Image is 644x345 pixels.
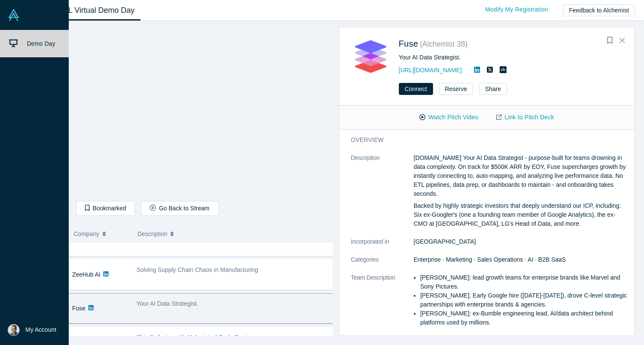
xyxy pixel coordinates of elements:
[26,325,56,334] span: My Account
[351,237,414,255] dt: Incorporated in
[399,53,623,62] div: Your AI Data Strategist.
[616,34,629,47] button: Close
[399,39,419,48] a: Fuse
[420,291,629,309] li: [PERSON_NAME]: Early Google hire ([DATE]-[DATE]), drove C-level strategic partnerships with enter...
[414,153,629,198] p: [DOMAIN_NAME] Your AI Data Strategist - purpose-built for teams drowning in data complexity. On t...
[36,28,332,195] iframe: Fuse
[137,300,199,307] span: Your AI Data Strategist.
[72,237,103,244] a: Arithmedics
[476,2,557,17] a: Modify My Registration
[604,35,616,47] button: Bookmark
[351,37,390,76] img: Fuse's Logo
[74,225,129,243] button: Company
[420,309,629,327] li: [PERSON_NAME]: ex-Bumble engineering lead, AI/data architect behind platforms used by millions.
[414,256,566,263] span: Enterprise · Marketing · Sales Operations · AI · B2B SaaS
[479,83,507,95] button: Share
[410,110,487,125] button: Watch Pitch Video
[72,271,100,278] a: ZeeHub AI
[36,0,141,21] a: Class XL Virtual Demo Day
[141,201,218,216] button: Go Back to Stream
[399,83,433,95] button: Connect
[351,153,414,237] dt: Description
[8,9,20,21] img: Alchemist Vault Logo
[414,237,629,246] dd: [GEOGRAPHIC_DATA]
[351,255,414,273] dt: Categories
[439,83,473,95] button: Reserve
[487,110,563,125] a: Link to Pitch Deck
[74,225,100,243] span: Company
[351,273,414,336] dt: Team Description
[351,136,617,144] h3: overview
[72,305,85,312] a: Fuse
[563,4,635,16] button: Feedback to Alchemist
[137,266,258,273] span: Solving Supply Chain Chaos in Manufacturing
[8,324,56,336] button: My Account
[27,40,55,47] span: Demo Day
[137,334,257,341] span: Ship 2x faster with AI-Assisted Code Reviews
[414,201,629,228] p: Backed by highly strategic investors that deeply understand our ICP, including: Six ex-Googler's ...
[76,201,135,216] button: Bookmarked
[138,225,167,243] span: Description
[420,40,468,48] small: ( Alchemist 38 )
[420,273,629,291] li: [PERSON_NAME]: lead growth teams for enterprise brands like Marvel and Sony Pictures.
[399,67,462,74] a: [URL][DOMAIN_NAME]
[8,324,20,336] img: Danny Chee's Account
[138,225,327,243] button: Description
